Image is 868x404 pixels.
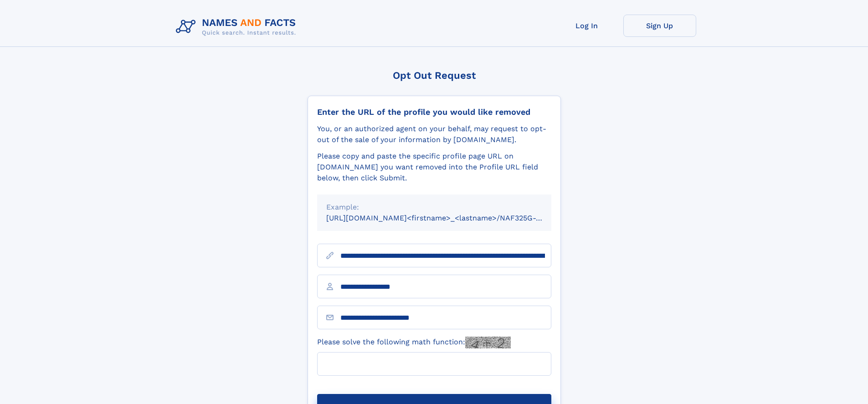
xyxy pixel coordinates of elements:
div: Opt Out Request [308,70,561,81]
a: Log In [550,15,623,37]
div: You, or an authorized agent on your behalf, may request to opt-out of the sale of your informatio... [317,123,551,145]
div: Enter the URL of the profile you would like removed [317,107,551,117]
label: Please solve the following math function: [317,337,511,348]
img: Logo Names and Facts [172,15,303,39]
div: Please copy and paste the specific profile page URL on [DOMAIN_NAME] you want removed into the Pr... [317,151,551,184]
a: Sign Up [623,15,696,37]
small: [URL][DOMAIN_NAME]<firstname>_<lastname>/NAF325G-xxxxxxxx [326,214,569,222]
div: Example: [326,202,542,213]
